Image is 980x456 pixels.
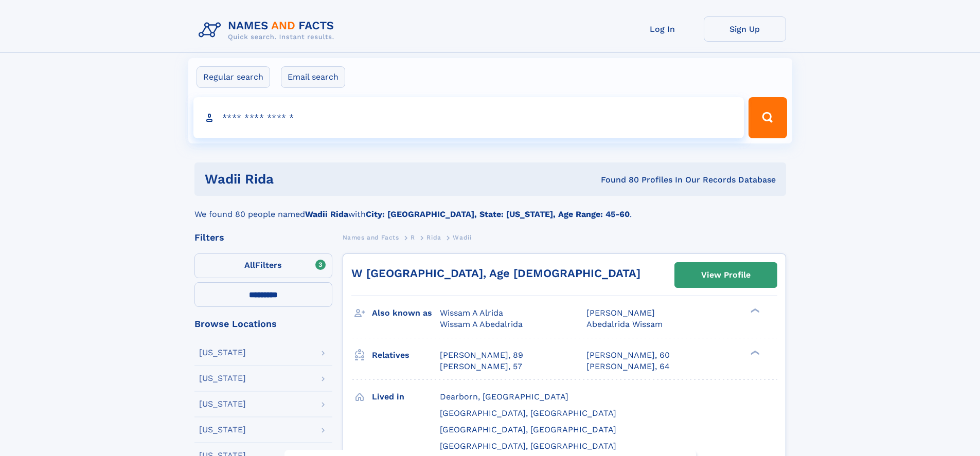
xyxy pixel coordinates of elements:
[440,408,616,418] span: [GEOGRAPHIC_DATA], [GEOGRAPHIC_DATA]
[193,97,744,138] input: search input
[586,308,655,318] span: [PERSON_NAME]
[440,308,503,318] span: Wissam A Alrida
[305,209,348,219] b: Wadii Rida
[205,173,437,186] h1: wadii rida
[586,350,670,361] a: [PERSON_NAME], 60
[244,260,255,270] span: All
[675,263,777,287] a: View Profile
[351,267,640,280] a: W [GEOGRAPHIC_DATA], Age [DEMOGRAPHIC_DATA]
[586,361,670,372] a: [PERSON_NAME], 64
[701,263,751,287] div: View Profile
[748,349,760,356] div: ❯
[199,374,246,382] div: [US_STATE]
[194,233,332,242] div: Filters
[199,400,246,408] div: [US_STATE]
[749,97,787,138] button: Search Button
[343,231,399,244] a: Names and Facts
[194,253,332,278] label: Filters
[199,426,246,434] div: [US_STATE]
[411,234,415,241] span: R
[194,319,332,329] div: Browse Locations
[426,234,441,241] span: Rida
[440,425,616,434] span: [GEOGRAPHIC_DATA], [GEOGRAPHIC_DATA]
[199,349,246,357] div: [US_STATE]
[748,307,760,314] div: ❯
[704,16,786,42] a: Sign Up
[586,319,663,329] span: Abedalrida Wissam
[281,66,345,88] label: Email search
[366,209,630,219] b: City: [GEOGRAPHIC_DATA], State: [US_STATE], Age Range: 45-60
[440,392,568,402] span: Dearborn, [GEOGRAPHIC_DATA]
[197,66,270,88] label: Regular search
[437,174,776,186] div: Found 80 Profiles In Our Records Database
[440,319,523,329] span: Wissam A Abedalrida
[372,304,440,322] h3: Also known as
[411,231,415,244] a: R
[621,16,704,42] a: Log In
[194,16,343,44] img: Logo Names and Facts
[440,361,522,372] a: [PERSON_NAME], 57
[453,234,471,241] span: Wadii
[372,388,440,406] h3: Lived in
[194,196,786,221] div: We found 80 people named with .
[372,346,440,364] h3: Relatives
[440,350,523,361] a: [PERSON_NAME], 89
[440,441,616,451] span: [GEOGRAPHIC_DATA], [GEOGRAPHIC_DATA]
[426,231,441,244] a: Rida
